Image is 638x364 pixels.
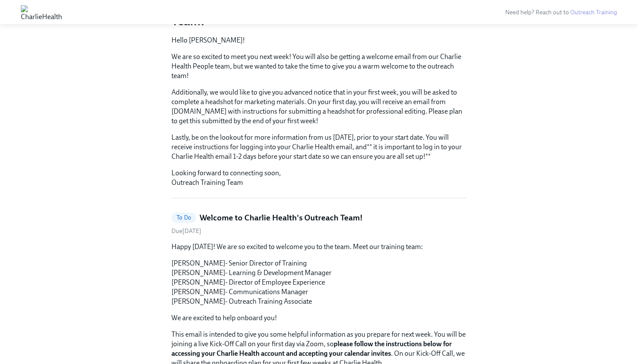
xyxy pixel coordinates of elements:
[171,340,452,357] strong: please follow the instructions below for accessing your Charlie Health account and accepting your...
[171,259,467,306] p: [PERSON_NAME]- Senior Director of Training [PERSON_NAME]- Learning & Development Manager [PERSON_...
[171,88,467,126] p: Additionally, we would like to give you advanced notice that in your first week, you will be aske...
[171,214,196,221] span: To Do
[505,9,617,16] span: Need help? Reach out to
[570,9,617,16] a: Outreach Training
[171,36,467,45] p: Hello [PERSON_NAME]!
[171,52,467,81] p: We are so excited to meet you next week! You will also be getting a welcome email from our Charli...
[171,227,201,235] span: Wednesday, August 20th 2025, 10:00 am
[171,212,467,235] a: To DoWelcome to Charlie Health's Outreach Team!Due[DATE]
[21,5,62,19] img: CharlieHealth
[171,168,467,187] p: Looking forward to connecting soon, Outreach Training Team
[200,212,363,223] h5: Welcome to Charlie Health's Outreach Team!
[171,242,467,252] p: Happy [DATE]! We are so excited to welcome you to the team. Meet our training team:
[171,133,467,161] p: Lastly, be on the lookout for more information from us [DATE], prior to your start date. You will...
[171,313,467,323] p: We are excited to help onboard you!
